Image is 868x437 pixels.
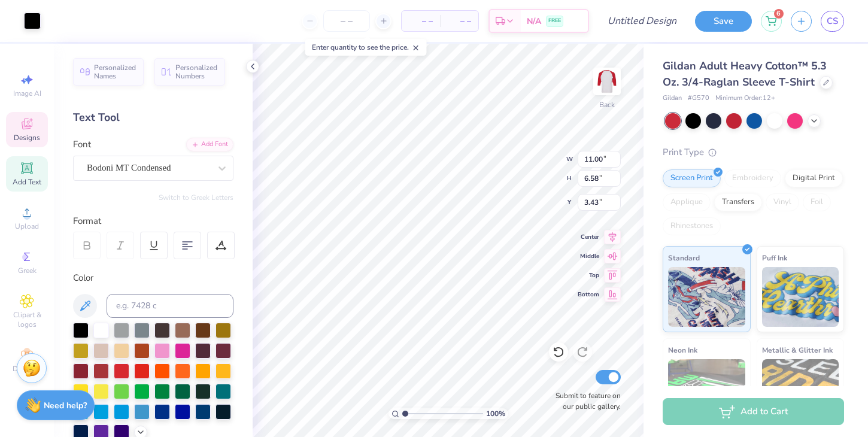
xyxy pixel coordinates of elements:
div: Digital Print [785,169,843,187]
div: Vinyl [766,193,799,211]
button: Save [695,11,752,32]
span: FREE [548,17,561,25]
img: Puff Ink [762,267,839,327]
input: e.g. 7428 c [107,294,233,318]
span: – – [409,15,433,28]
span: # G570 [688,93,709,104]
span: Upload [15,221,39,231]
div: Color [73,271,233,285]
span: Top [578,271,599,280]
img: Standard [668,267,745,327]
span: Decorate [13,364,41,374]
span: Middle [578,252,599,260]
img: Back [595,69,619,93]
span: Designs [14,133,40,142]
div: Embroidery [724,169,781,187]
span: Minimum Order: 12 + [715,93,775,104]
span: Standard [668,251,700,264]
div: Format [73,214,235,228]
img: Neon Ink [668,359,745,419]
div: Enter quantity to see the price. [305,39,427,56]
span: Gildan [663,93,682,104]
div: Print Type [663,145,844,159]
label: Submit to feature on our public gallery. [549,390,621,412]
span: Center [578,233,599,241]
span: 6 [774,9,784,19]
span: Bottom [578,290,599,299]
span: Clipart & logos [6,310,48,329]
div: Back [599,99,615,110]
div: Add Font [186,138,233,151]
span: Gildan Adult Heavy Cotton™ 5.3 Oz. 3/4-Raglan Sleeve T-Shirt [663,59,827,89]
strong: Need help? [44,400,87,411]
a: CS [821,11,844,32]
span: Image AI [13,89,41,98]
div: Rhinestones [663,217,721,235]
div: Foil [803,193,831,211]
div: Applique [663,193,711,211]
input: Untitled Design [598,9,686,33]
span: 100 % [486,408,505,419]
span: CS [827,14,838,28]
span: Personalized Names [94,63,136,80]
label: Font [73,138,91,151]
span: – – [447,15,471,28]
span: Add Text [13,177,41,187]
img: Metallic & Glitter Ink [762,359,839,419]
span: N/A [527,15,541,28]
div: Text Tool [73,110,233,126]
div: Transfers [714,193,762,211]
input: – – [323,10,370,32]
span: Neon Ink [668,344,697,356]
span: Personalized Numbers [175,63,218,80]
span: Puff Ink [762,251,787,264]
span: Metallic & Glitter Ink [762,344,833,356]
button: Switch to Greek Letters [159,193,233,202]
span: Greek [18,266,37,275]
div: Screen Print [663,169,721,187]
